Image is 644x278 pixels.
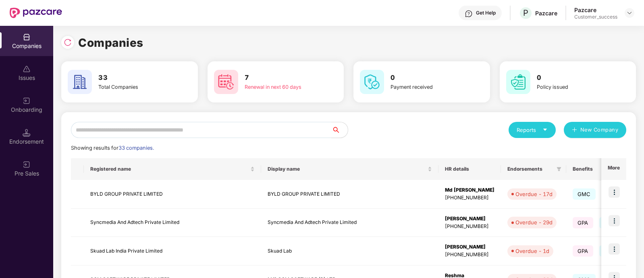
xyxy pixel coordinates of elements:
button: search [331,122,348,138]
th: Registered name [84,158,261,180]
span: Showing results for [71,145,154,151]
td: Syncmedia And Adtech Private Limited [261,209,438,237]
img: svg+xml;base64,PHN2ZyBpZD0iSGVscC0zMngzMiIgeG1sbnM9Imh0dHA6Ly93d3cudzMub3JnLzIwMDAvc3ZnIiB3aWR0aD... [465,10,473,18]
span: filter [557,167,561,171]
h3: 33 [98,73,168,83]
h1: Companies [78,34,143,52]
th: More [601,158,626,180]
span: Endorsements [507,166,553,172]
div: Total Companies [98,83,168,91]
td: Skuad Lab India Private Limited [84,237,261,265]
td: Syncmedia And Adtech Private Limited [84,209,261,237]
img: svg+xml;base64,PHN2ZyB3aWR0aD0iMTQuNSIgaGVpZ2h0PSIxNC41IiB2aWV3Qm94PSIwIDAgMTYgMTYiIGZpbGw9Im5vbm... [23,129,31,137]
div: Overdue - 29d [515,218,553,226]
div: Overdue - 17d [515,190,553,198]
span: Registered name [90,166,249,172]
div: Pazcare [535,9,557,17]
th: Display name [261,158,438,180]
button: plusNew Company [564,122,626,138]
img: icon [609,215,620,226]
div: Md [PERSON_NAME] [445,186,494,194]
span: plus [572,127,577,134]
div: Renewal in next 60 days [245,83,314,91]
img: svg+xml;base64,PHN2ZyBpZD0iUmVsb2FkLTMyeDMyIiB4bWxucz0iaHR0cDovL3d3dy53My5vcmcvMjAwMC9zdmciIHdpZH... [64,38,72,46]
img: svg+xml;base64,PHN2ZyB3aWR0aD0iMjAiIGhlaWdodD0iMjAiIHZpZXdCb3g9IjAgMCAyMCAyMCIgZmlsbD0ibm9uZSIgeG... [23,161,31,169]
div: Pazcare [574,6,617,14]
div: Get Help [476,10,496,16]
img: svg+xml;base64,PHN2ZyB4bWxucz0iaHR0cDovL3d3dy53My5vcmcvMjAwMC9zdmciIHdpZHRoPSI2MCIgaGVpZ2h0PSI2MC... [360,70,384,94]
div: [PHONE_NUMBER] [445,194,494,202]
img: icon [609,243,620,255]
span: caret-down [542,127,548,132]
img: svg+xml;base64,PHN2ZyBpZD0iSXNzdWVzX2Rpc2FibGVkIiB4bWxucz0iaHR0cDovL3d3dy53My5vcmcvMjAwMC9zdmciIH... [23,65,31,73]
td: Skuad Lab [261,237,438,265]
div: Policy issued [537,83,606,91]
span: GMC [599,217,622,228]
img: svg+xml;base64,PHN2ZyB4bWxucz0iaHR0cDovL3d3dy53My5vcmcvMjAwMC9zdmciIHdpZHRoPSI2MCIgaGVpZ2h0PSI2MC... [214,70,238,94]
td: BYLD GROUP PRIVATE LIMITED [84,180,261,209]
img: svg+xml;base64,PHN2ZyB4bWxucz0iaHR0cDovL3d3dy53My5vcmcvMjAwMC9zdmciIHdpZHRoPSI2MCIgaGVpZ2h0PSI2MC... [68,70,92,94]
h3: 0 [391,73,460,83]
div: [PERSON_NAME] [445,215,494,223]
h3: 7 [245,73,314,83]
img: svg+xml;base64,PHN2ZyB4bWxucz0iaHR0cDovL3d3dy53My5vcmcvMjAwMC9zdmciIHdpZHRoPSI2MCIgaGVpZ2h0PSI2MC... [506,70,530,94]
img: icon [609,186,620,198]
div: [PHONE_NUMBER] [445,223,494,230]
span: GPA [573,245,593,257]
div: Overdue - 1d [515,247,549,255]
span: Display name [268,166,426,172]
img: svg+xml;base64,PHN2ZyBpZD0iQ29tcGFuaWVzIiB4bWxucz0iaHR0cDovL3d3dy53My5vcmcvMjAwMC9zdmciIHdpZHRoPS... [23,33,31,41]
td: BYLD GROUP PRIVATE LIMITED [261,180,438,209]
img: New Pazcare Logo [10,8,62,18]
div: [PERSON_NAME] [445,243,494,251]
span: GMC [573,188,596,200]
h3: 0 [537,73,606,83]
span: search [331,127,348,133]
img: svg+xml;base64,PHN2ZyB3aWR0aD0iMjAiIGhlaWdodD0iMjAiIHZpZXdCb3g9IjAgMCAyMCAyMCIgZmlsbD0ibm9uZSIgeG... [23,97,31,105]
span: 33 companies. [118,145,154,151]
img: svg+xml;base64,PHN2ZyBpZD0iRHJvcGRvd24tMzJ4MzIiIHhtbG5zPSJodHRwOi8vd3d3LnczLm9yZy8yMDAwL3N2ZyIgd2... [626,10,633,16]
span: P [523,8,528,18]
div: Payment received [391,83,460,91]
th: Benefits [566,158,638,180]
div: [PHONE_NUMBER] [445,251,494,259]
span: GMC [599,245,622,257]
span: filter [555,164,563,174]
div: Customer_success [574,14,617,20]
th: HR details [438,158,501,180]
div: Reports [517,126,548,134]
span: GPA [573,217,593,228]
span: New Company [580,126,619,134]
